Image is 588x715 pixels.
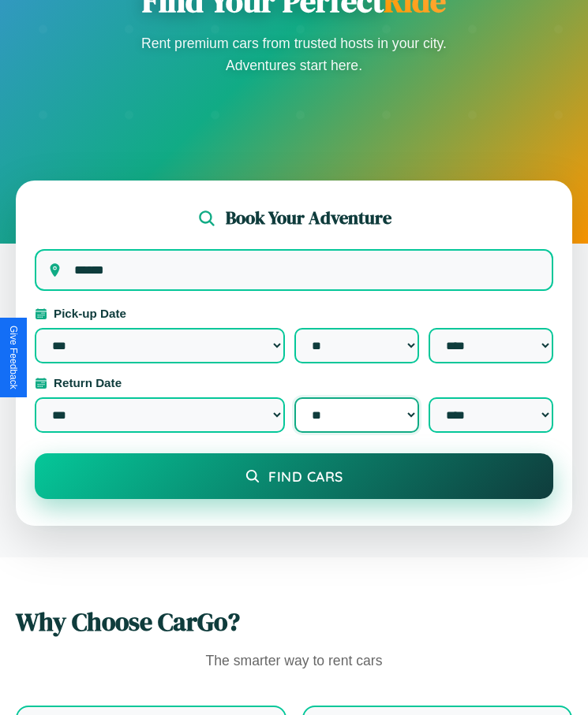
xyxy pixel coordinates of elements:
p: The smarter way to rent cars [16,649,572,674]
h2: Book Your Adventure [226,206,391,230]
label: Return Date [35,376,553,389]
p: Rent premium cars from trusted hosts in your city. Adventures start here. [137,32,452,76]
div: Give Feedback [8,326,19,389]
h2: Why Choose CarGo? [16,605,572,639]
button: Find Cars [35,453,553,499]
label: Pick-up Date [35,307,553,320]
